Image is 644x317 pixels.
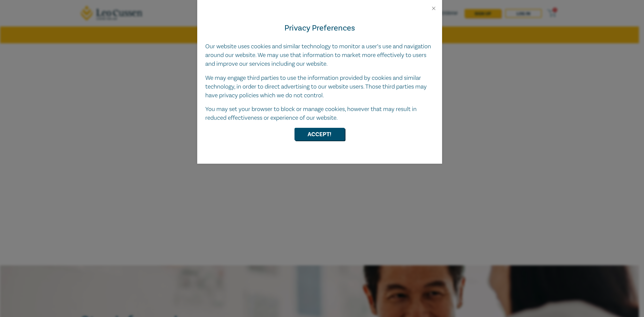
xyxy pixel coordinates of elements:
p: We may engage third parties to use the information provided by cookies and similar technology, in... [205,74,434,100]
button: Accept! [294,128,345,141]
p: You may set your browser to block or manage cookies, however that may result in reduced effective... [205,105,434,122]
button: Close [431,5,437,11]
p: Our website uses cookies and similar technology to monitor a user’s use and navigation around our... [205,42,434,68]
h4: Privacy Preferences [205,22,434,34]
